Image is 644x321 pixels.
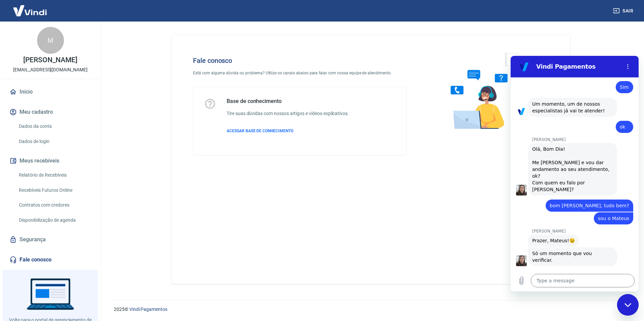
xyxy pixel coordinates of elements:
a: Relatório de Recebíveis [16,168,93,182]
div: M [37,27,64,54]
p: [EMAIL_ADDRESS][DOMAIN_NAME] [13,66,88,73]
a: Vindi Pagamentos [129,307,167,312]
a: Disponibilização de agenda [16,213,93,227]
a: Fale conosco [8,252,93,267]
a: Segurança [8,232,93,247]
a: Início [8,84,93,99]
a: Contratos com credores [16,198,93,212]
h5: Base de conhecimento [227,98,349,105]
a: Recebíveis Futuros Online [16,183,93,197]
p: 2025 © [114,306,628,313]
a: ACESSAR BASE DE CONHECIMENTO [227,128,349,134]
a: Dados de login [16,135,93,148]
iframe: Button to launch messaging window, conversation in progress [617,294,639,316]
button: Sair [612,5,636,17]
h4: Fale conosco [193,57,407,65]
p: Está com alguma dúvida ou problema? Utilize os canais abaixo para falar com nossa equipe de atend... [193,70,407,76]
img: Vindi [8,0,52,21]
button: Meu cadastro [8,105,93,119]
h6: Tire suas dúvidas com nossos artigos e vídeos explicativos. [227,110,349,117]
iframe: Messaging window [511,56,639,291]
button: Meus recebíveis [8,153,93,168]
a: Dados da conta [16,119,93,133]
img: Fale conosco [437,46,540,136]
span: ACESSAR BASE DE CONHECIMENTO [227,129,293,133]
p: [PERSON_NAME] [23,57,77,64]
